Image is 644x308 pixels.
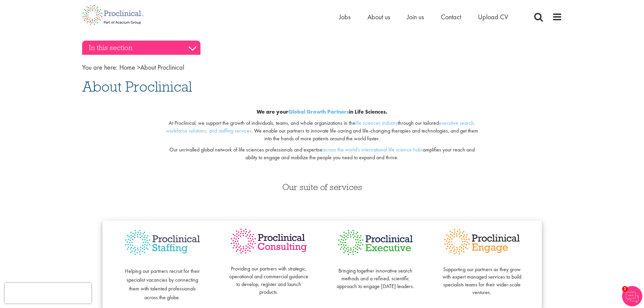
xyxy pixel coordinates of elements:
a: Join us [407,13,424,21]
a: Global Growth Partners [288,108,349,115]
img: Proclinical Staffing [123,227,202,258]
a: Jobs [339,13,351,21]
p: At Proclinical, we support the growth of individuals, teams, and whole organizations in the throu... [164,119,480,143]
h3: In this section [82,41,200,55]
img: Proclinical Engage [442,227,522,256]
h3: Our suite of services [82,183,562,191]
span: You are here: [82,63,118,72]
a: executive search, workforce solutions, and staffing services [166,119,475,134]
img: Proclinical Executive [336,227,415,258]
p: Providing our partners with strategic, operational and commercial guidance to develop, register a... [229,258,309,296]
span: About Proclinical [82,77,192,96]
a: across the world's international life science hubs [323,146,423,153]
iframe: reCAPTCHA [5,283,91,303]
img: Proclinical Consulting [229,227,309,255]
b: We are your in Life Sciences. [257,108,387,115]
p: Supporting our partners as they grow with expert managed services to build specialists teams for ... [442,258,522,297]
a: Contact [441,13,461,21]
img: Chatbot [622,286,642,306]
a: About us [367,13,390,21]
span: > [137,63,140,72]
span: About Proclinical [119,63,184,72]
span: 1 [622,286,628,292]
p: Bringing together innovative search methods and a refined, scientific approach to engage [DATE] l... [336,259,415,290]
a: Upload CV [478,13,508,21]
a: life sciences industry [355,119,398,126]
span: Helping our partners recruit for their specialist vacancies by connecting them with talented prof... [125,267,200,301]
a: breadcrumb link to Home [119,63,135,72]
p: Our unrivalled global network of life sciences professionals and expertise amplifies your reach a... [164,146,480,162]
